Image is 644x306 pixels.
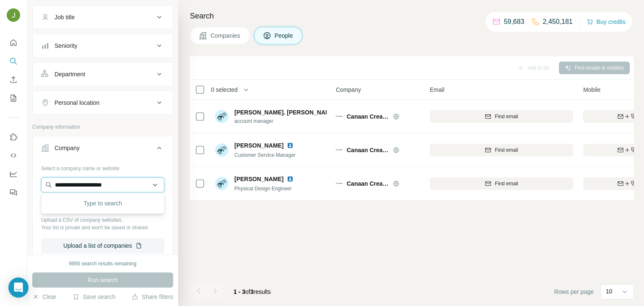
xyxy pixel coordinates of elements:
[430,144,573,156] button: Find email
[69,260,137,267] div: 9956 search results remaining
[73,293,115,301] button: Save search
[495,180,518,187] span: Find email
[55,13,75,21] div: Job title
[504,17,525,27] p: 59,683
[234,141,283,150] span: [PERSON_NAME]
[234,186,292,192] span: Physical Design Engineer
[55,99,99,107] div: Personal location
[55,41,77,50] div: Seniority
[430,177,573,190] button: Find email
[32,293,56,301] button: Clear
[33,138,173,161] button: Company
[336,183,343,184] img: Logo of Canaan Creative
[336,116,343,117] img: Logo of Canaan Creative
[7,8,20,22] img: Avatar
[287,142,293,149] img: LinkedIn logo
[554,288,594,296] span: Rows per page
[7,166,20,182] button: Dashboard
[33,93,173,113] button: Personal location
[43,195,162,212] div: Type to search
[495,113,518,120] span: Find email
[587,16,626,28] button: Buy credits
[215,143,229,157] img: Avatar
[55,70,85,78] div: Department
[7,91,20,106] button: My lists
[543,17,573,27] p: 2,450,181
[245,288,250,295] span: of
[430,86,444,94] span: Email
[215,110,229,123] img: Avatar
[41,238,164,253] button: Upload a list of companies
[234,108,336,117] span: [PERSON_NAME]. [PERSON_NAME]
[336,149,343,151] img: Logo of Canaan Creative
[32,123,173,131] p: Company information
[275,31,294,40] span: People
[495,146,518,154] span: Find email
[7,130,20,145] button: Use Surfe on LinkedIn
[215,177,229,190] img: Avatar
[234,117,327,125] span: account manager
[250,288,254,295] span: 3
[336,86,361,94] span: Company
[430,110,573,123] button: Find email
[606,287,613,296] p: 10
[347,179,389,188] span: Canaan Creative
[287,176,293,182] img: LinkedIn logo
[33,64,173,84] button: Department
[7,148,20,163] button: Use Surfe API
[41,224,164,231] p: Your list is private and won't be saved or shared.
[211,86,238,94] span: 0 selected
[7,35,20,50] button: Quick start
[8,277,29,298] div: Open Intercom Messenger
[234,152,296,158] span: Customer Service Manager
[41,216,164,224] p: Upload a CSV of company websites.
[234,288,245,295] span: 1 - 3
[41,161,164,172] div: Select a company name or website
[583,86,600,94] span: Mobile
[347,146,389,154] span: Canaan Creative
[55,144,80,152] div: Company
[7,185,20,200] button: Feedback
[7,54,20,69] button: Search
[234,288,271,295] span: results
[33,7,173,27] button: Job title
[190,10,634,22] h4: Search
[7,72,20,87] button: Enrich CSV
[234,175,283,183] span: [PERSON_NAME]
[347,112,389,121] span: Canaan Creative
[33,36,173,56] button: Seniority
[210,31,241,40] span: Companies
[132,293,173,301] button: Share filters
